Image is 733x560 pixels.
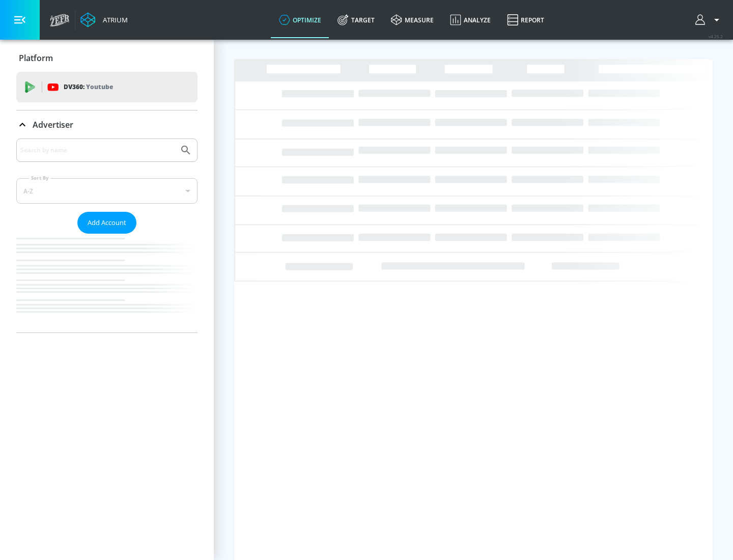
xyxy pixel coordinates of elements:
[442,2,499,38] a: Analyze
[16,138,198,332] div: Advertiser
[16,44,198,72] div: Platform
[64,81,113,93] p: DV360:
[16,234,198,332] nav: list of Advertiser
[86,81,113,92] p: Youtube
[77,212,136,234] button: Add Account
[29,175,51,181] label: Sort By
[19,52,53,64] p: Platform
[33,119,73,130] p: Advertiser
[499,2,552,38] a: Report
[16,178,198,204] div: A-Z
[80,12,128,27] a: Atrium
[383,2,442,38] a: measure
[709,34,723,39] span: v 4.25.2
[20,144,175,157] input: Search by name
[99,15,128,24] div: Atrium
[329,2,383,38] a: Target
[16,110,198,139] div: Advertiser
[16,72,198,102] div: DV360: Youtube
[88,217,126,229] span: Add Account
[271,2,329,38] a: optimize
